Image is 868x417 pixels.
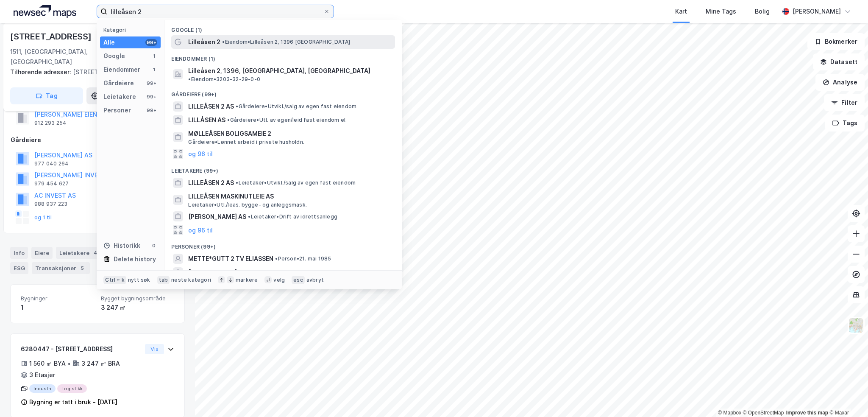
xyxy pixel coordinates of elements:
div: 988 937 223 [34,201,67,207]
span: • [188,76,191,82]
div: Kategori [103,27,161,33]
div: Bygning er tatt i bruk - [DATE] [29,397,117,407]
div: 1 [150,53,157,59]
span: Lilleåsen 2 [188,37,220,47]
span: Gårdeiere • Lønnet arbeid i private husholdn. [188,139,304,146]
div: Leietakere [103,92,136,102]
span: Leietaker • Utvikl./salg av egen fast eiendom [236,179,356,186]
img: Z [848,317,864,333]
input: Søk på adresse, matrikkel, gårdeiere, leietakere eller personer [107,5,323,18]
div: Gårdeiere (99+) [164,84,402,100]
div: Bolig [755,6,770,17]
div: 99+ [145,107,157,114]
div: • [67,360,71,367]
div: 4 [91,249,100,257]
span: LILLEÅSEN 2 AS [188,178,234,188]
button: Tags [825,115,865,132]
div: velg [273,277,285,283]
div: 979 454 627 [34,180,69,187]
div: Historikk [103,241,140,251]
div: Leietakere (99+) [164,161,402,176]
span: Leietaker • Drift av idrettsanlegg [248,213,337,220]
div: Kontrollprogram for chat [826,376,868,417]
div: 1 [150,66,157,73]
button: Datasett [813,53,865,70]
div: nytt søk [128,277,150,283]
button: og 96 til [188,225,213,235]
div: Personer [103,105,131,115]
div: Eiendommer [103,64,140,75]
span: Tilhørende adresser: [10,68,73,76]
div: Mine Tags [706,6,736,17]
div: 977 040 264 [34,160,69,167]
span: Leietaker • Utl./leas. bygge- og anleggsmask. [188,202,307,208]
span: LILLEÅSEN 2 AS [188,101,234,112]
div: esc [292,276,305,284]
div: ESG [10,262,28,274]
span: • [275,255,278,262]
div: Alle [103,37,115,48]
div: [PERSON_NAME] [793,6,841,17]
div: 1511, [GEOGRAPHIC_DATA], [GEOGRAPHIC_DATA] [10,47,146,67]
div: Leietakere [56,247,103,259]
div: 3 247 ㎡ [101,302,174,313]
span: LILLEÅSEN MASKINUTLEIE AS [188,191,392,202]
div: tab [157,276,170,284]
a: Improve this map [786,410,828,416]
span: Person • 21. mai 1985 [275,255,331,262]
span: Person • [DATE] [239,269,281,276]
span: • [227,117,230,123]
div: Transaksjoner [32,262,90,274]
div: neste kategori [171,277,211,283]
button: Tag [10,87,83,104]
div: Gårdeiere [103,78,134,88]
div: Eiendommer (1) [164,49,402,64]
span: • [248,213,250,220]
div: 6280447 - [STREET_ADDRESS] [21,344,142,354]
div: [STREET_ADDRESS] [10,30,93,43]
div: avbryt [306,277,324,283]
div: 1 [21,302,94,313]
button: Filter [824,94,865,111]
div: Kart [675,6,687,17]
div: 5 [78,264,86,272]
button: Vis [145,344,164,354]
span: Gårdeiere • Utl. av egen/leid fast eiendom el. [227,117,347,123]
span: Eiendom • 3203-32-29-0-0 [188,76,260,83]
div: Personer (99+) [164,237,402,252]
a: Mapbox [718,410,741,416]
img: logo.a4113a55bc3d86da70a041830d287a7e.svg [14,5,76,18]
div: 99+ [145,93,157,100]
div: markere [236,277,258,283]
div: 99+ [145,39,157,46]
div: 0 [150,242,157,249]
div: Eiere [31,247,53,259]
div: [STREET_ADDRESS] [10,67,178,77]
div: 3 247 ㎡ BRA [81,358,120,369]
span: METTE*GUTT 2 TV ELIASSEN [188,254,273,264]
span: • [236,179,238,186]
div: Delete history [114,254,156,264]
div: 912 293 254 [34,120,67,126]
span: [PERSON_NAME] AS [188,212,246,222]
span: • [239,269,241,275]
span: Eiendom • Lilleåsen 2, 1396 [GEOGRAPHIC_DATA] [222,39,350,45]
div: Google [103,51,125,61]
span: • [236,103,238,109]
span: Gårdeiere • Utvikl./salg av egen fast eiendom [236,103,356,110]
div: Ctrl + k [103,276,126,284]
div: 1 560 ㎡ BYA [29,358,66,369]
div: Info [10,247,28,259]
span: Lilleåsen 2, 1396, [GEOGRAPHIC_DATA], [GEOGRAPHIC_DATA] [188,66,370,76]
a: OpenStreetMap [743,410,784,416]
div: 99+ [145,80,157,87]
iframe: Chat Widget [826,376,868,417]
button: Analyse [815,74,865,91]
span: LILLÅSEN AS [188,115,225,125]
div: Google (1) [164,20,402,35]
div: Gårdeiere [11,135,184,145]
span: [PERSON_NAME] [188,267,237,277]
button: Bokmerker [807,33,865,50]
span: Bygget bygningsområde [101,295,174,302]
span: • [222,39,225,45]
